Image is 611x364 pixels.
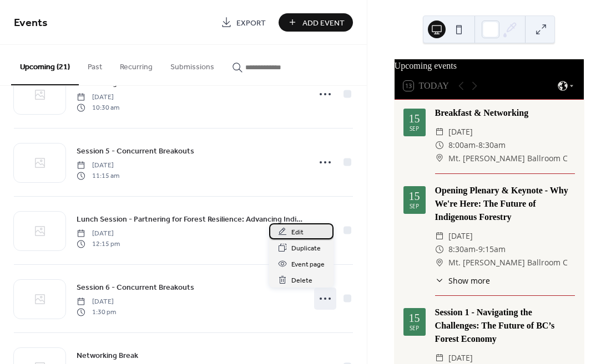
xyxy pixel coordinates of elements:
span: 8:00am [448,139,476,152]
span: Session 5 - Concurrent Breakouts [77,146,194,157]
div: Sep [410,126,419,132]
span: 1:30 pm [77,307,116,317]
div: Breakfast & Networking [435,106,575,120]
a: Session 5 - Concurrent Breakouts [77,145,194,157]
span: Event page [291,259,325,270]
span: [DATE] [448,229,473,243]
span: - [476,243,478,256]
button: Upcoming (21) [11,45,79,85]
button: Past [79,45,111,84]
div: ​ [435,243,444,256]
span: [DATE] [77,93,119,102]
span: Mt. [PERSON_NAME] Ballroom C [448,152,568,165]
button: Recurring [111,45,161,84]
div: 15 [409,191,420,202]
span: Lunch Session - Partnering for Forest Resilience: Advancing Indigenous Self-Determined Priorities [77,214,302,225]
div: Opening Plenary & Keynote - Why We're Here: The Future of Indigenous Forestry [435,184,575,224]
div: ​ [435,275,444,286]
div: ​ [435,256,444,269]
div: Sep [410,204,419,209]
a: Export [213,13,274,32]
button: Add Event [279,13,353,32]
span: Session 6 - Concurrent Breakouts [77,282,194,294]
span: - [476,139,478,152]
div: Session 1 - Navigating the Challenges: The Future of BC’s Forest Economy [435,306,575,346]
div: ​ [435,229,444,243]
span: Networking Break [77,350,138,362]
span: 10:30 am [77,102,119,112]
span: Show more [448,275,490,286]
a: Lunch Session - Partnering for Forest Resilience: Advancing Indigenous Self-Determined Priorities [77,213,302,225]
span: [DATE] [77,297,116,307]
span: Mt. [PERSON_NAME] Ballroom C [448,256,568,269]
span: [DATE] [448,125,473,139]
span: [DATE] [77,229,120,239]
span: 12:15 pm [77,239,120,249]
span: Delete [291,275,312,286]
button: Submissions [161,45,223,84]
span: Export [236,17,266,29]
div: Sep [410,326,419,331]
span: 11:15 am [77,171,119,181]
span: 9:15am [478,243,506,256]
span: Duplicate [291,243,321,254]
a: Session 6 - Concurrent Breakouts [77,281,194,294]
span: [DATE] [77,161,119,171]
a: Networking Break [77,349,138,362]
span: Events [14,12,48,34]
div: ​ [435,125,444,139]
div: ​ [435,139,444,152]
span: Edit [291,227,304,238]
span: 8:30am [478,139,506,152]
div: 15 [409,113,420,124]
button: ​Show more [435,275,490,286]
div: 15 [409,312,420,324]
div: Upcoming events [395,59,584,73]
span: 8:30am [448,243,476,256]
div: ​ [435,152,444,165]
span: Add Event [302,17,345,29]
